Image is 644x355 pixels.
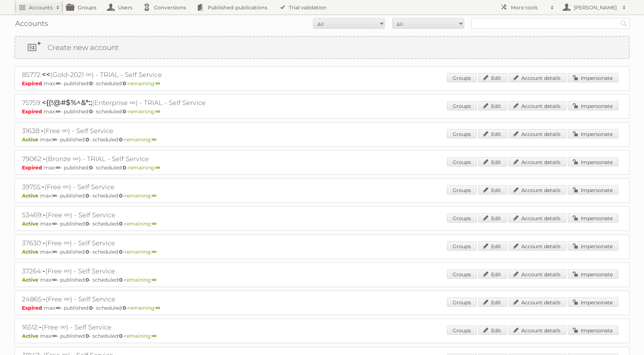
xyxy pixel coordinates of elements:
a: Account details [508,326,566,335]
a: Groups [447,185,477,195]
p: max: - published: - scheduled: - [22,249,622,255]
span: remaining: [124,277,157,283]
a: Account details [508,129,566,138]
span: Expired [22,80,44,87]
h2: 24865: (Free ∞) - Self Service [22,295,274,304]
span: remaining: [124,333,157,339]
span: Active [22,277,40,283]
a: Account details [508,213,566,223]
strong: ∞ [155,164,160,171]
a: Groups [447,101,477,110]
strong: ∞ [52,220,57,227]
span: remaining: [124,220,157,227]
a: Edit [478,326,507,335]
span: Expired [22,108,44,115]
strong: 0 [119,136,123,143]
strong: 0 [89,164,93,171]
h2: 37630: (Free ∞) - Self Service [22,238,274,248]
a: Account details [508,73,566,82]
strong: 0 [86,277,89,283]
h2: 79062: (Bronze ∞) - TRIAL - Self Service [22,154,274,164]
a: Account details [508,241,566,251]
span: - [39,323,42,331]
p: max: - published: - scheduled: - [22,164,622,171]
span: Active [22,192,40,199]
a: Edit [478,129,507,138]
strong: 0 [86,333,89,339]
strong: 0 [123,108,126,115]
strong: ∞ [52,249,57,255]
a: Impersonate [568,269,618,279]
h2: Accounts [29,4,53,11]
strong: 0 [123,80,126,87]
span: remaining: [128,80,160,87]
span: - [42,182,45,191]
a: Groups [447,326,477,335]
p: max: - published: - scheduled: - [22,333,622,339]
a: Impersonate [568,157,618,167]
span: remaining: [128,108,160,115]
span: - [43,210,46,219]
strong: ∞ [155,305,160,311]
a: Account details [508,269,566,279]
a: Edit [478,213,507,223]
h2: 53469: (Free ∞) - Self Service [22,210,274,220]
span: Expired [22,305,44,311]
p: max: - published: - scheduled: - [22,305,622,311]
input: Search [618,18,629,29]
strong: 0 [86,192,89,199]
a: Impersonate [568,73,618,82]
span: <{(!@#$%^&*:; [42,98,92,107]
span: - [42,238,45,247]
strong: ∞ [52,136,57,143]
h2: 37264: (Free ∞) - Self Service [22,267,274,276]
p: max: - published: - scheduled: - [22,220,622,227]
a: Edit [478,241,507,251]
strong: ∞ [152,333,157,339]
strong: ∞ [152,277,157,283]
a: Edit [478,297,507,307]
h2: 39755: (Free ∞) - Self Service [22,182,274,192]
strong: ∞ [52,192,57,199]
a: Groups [447,269,477,279]
strong: ∞ [152,136,157,143]
a: Impersonate [568,241,618,251]
strong: 0 [89,80,93,87]
strong: 0 [123,164,126,171]
p: max: - published: - scheduled: - [22,277,622,283]
span: remaining: [128,164,160,171]
strong: ∞ [56,108,60,115]
a: Account details [508,157,566,167]
strong: 0 [119,249,123,255]
span: remaining: [124,249,157,255]
strong: ∞ [152,249,157,255]
span: - [43,295,46,303]
a: Edit [478,73,507,82]
span: << [42,70,50,79]
a: Impersonate [568,213,618,223]
p: max: - published: - scheduled: - [22,136,622,143]
strong: ∞ [155,108,160,115]
strong: 0 [119,277,123,283]
a: Account details [508,297,566,307]
strong: 0 [123,305,126,311]
a: Impersonate [568,297,618,307]
a: Groups [447,73,477,82]
h2: 31638: (Free ∞) - Self Service [22,126,274,136]
a: Impersonate [568,101,618,110]
span: Active [22,136,40,143]
a: Edit [478,101,507,110]
a: Edit [478,157,507,167]
strong: 0 [89,305,93,311]
strong: ∞ [152,220,157,227]
h2: 16512: (Free ∞) - Self Service [22,323,274,332]
span: - [42,267,45,275]
strong: 0 [119,333,123,339]
strong: 0 [119,220,123,227]
span: remaining: [124,136,157,143]
a: Account details [508,101,566,110]
h2: [PERSON_NAME] [572,4,619,11]
span: Active [22,333,40,339]
strong: ∞ [152,192,157,199]
p: max: - published: - scheduled: - [22,80,622,87]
